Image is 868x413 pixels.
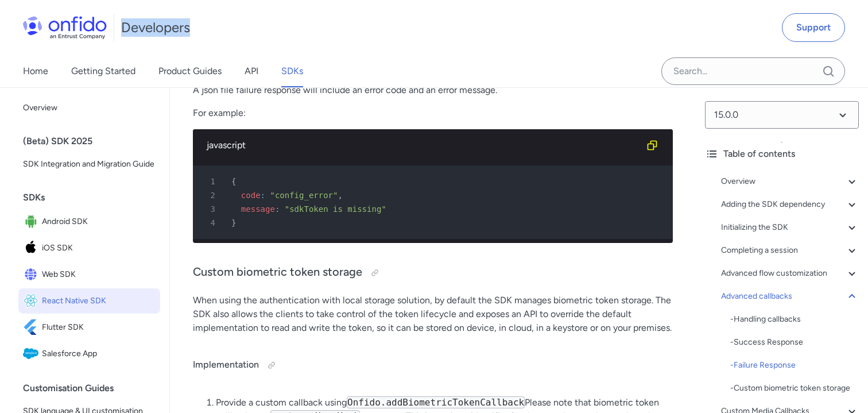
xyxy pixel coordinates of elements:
[241,204,275,214] span: message
[231,218,236,227] span: }
[338,191,342,200] span: ,
[730,381,859,395] div: - Custom biometric token storage
[158,55,222,87] a: Product Guides
[23,214,42,230] img: IconAndroid SDK
[347,396,525,408] code: Onfido.addBiometricTokenCallback
[18,236,160,261] a: IconiOS SDKiOS SDK
[42,319,156,335] span: Flutter SDK
[261,191,265,200] span: :
[721,198,859,211] a: Adding the SDK dependency
[23,377,165,400] div: Customisation Guides
[71,55,135,87] a: Getting Started
[23,130,165,153] div: (Beta) SDK 2025
[270,191,338,200] span: "config_error"
[42,240,156,256] span: iOS SDK
[18,341,160,366] a: IconSalesforce AppSalesforce App
[721,267,859,280] a: Advanced flow customization
[721,221,859,234] a: Initializing the SDK
[42,267,156,283] span: Web SDK
[197,216,223,230] span: 4
[641,134,664,157] button: Copy code snippet button
[721,290,859,303] a: Advanced callbacks
[730,358,859,372] div: - Failure Response
[23,101,156,115] span: Overview
[197,202,223,216] span: 3
[730,335,859,349] div: - Success Response
[285,204,386,214] span: "sdkToken is missing"
[730,312,859,326] a: -Handling callbacks
[23,16,107,39] img: Onfido Logo
[23,186,165,209] div: SDKs
[18,262,160,287] a: IconWeb SDKWeb SDK
[721,175,859,188] a: Overview
[23,157,156,171] span: SDK Integration and Migration Guide
[23,319,42,335] img: IconFlutter SDK
[193,294,673,335] p: When using the authentication with local storage solution, by default the SDK manages biometric t...
[241,191,261,200] span: code
[23,346,42,362] img: IconSalesforce App
[782,13,845,42] a: Support
[245,55,258,87] a: API
[18,209,160,234] a: IconAndroid SDKAndroid SDK
[193,83,673,97] p: A json file failure response will include an error code and an error message.
[18,153,160,176] a: SDK Integration and Migration Guide
[721,244,859,257] a: Completing a session
[197,188,223,202] span: 2
[23,267,42,283] img: IconWeb SDK
[42,214,156,230] span: Android SDK
[661,57,845,85] input: Onfido search input field
[730,381,859,395] a: -Custom biometric token storage
[207,138,641,152] div: javascript
[730,312,859,326] div: - Handling callbacks
[730,335,859,349] a: -Success Response
[705,147,859,161] div: Table of contents
[18,288,160,314] a: IconReact Native SDKReact Native SDK
[275,204,280,214] span: :
[42,293,156,309] span: React Native SDK
[121,18,190,37] h1: Developers
[18,315,160,340] a: IconFlutter SDKFlutter SDK
[42,346,156,362] span: Salesforce App
[193,356,673,375] h4: Implementation
[197,175,223,188] span: 1
[193,264,673,282] h3: Custom biometric token storage
[730,358,859,372] a: -Failure Response
[281,55,303,87] a: SDKs
[18,97,160,119] a: Overview
[193,106,673,120] p: For example:
[231,177,236,186] span: {
[23,293,42,309] img: IconReact Native SDK
[23,240,42,256] img: IconiOS SDK
[23,55,48,87] a: Home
